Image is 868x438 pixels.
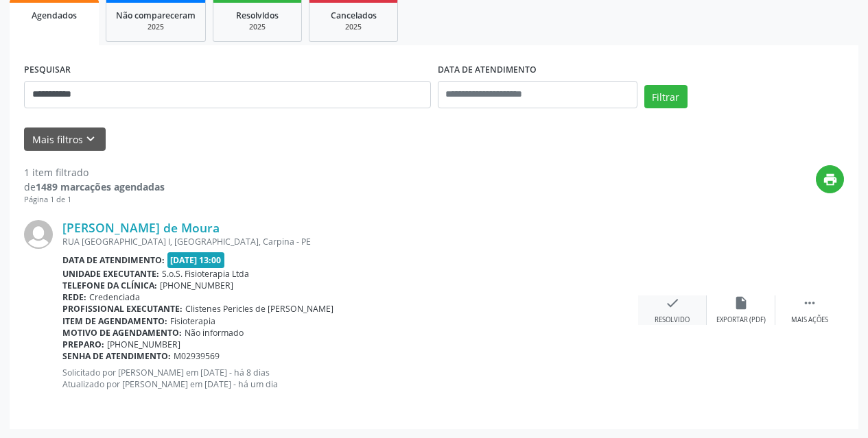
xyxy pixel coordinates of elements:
[24,180,165,194] div: de
[62,315,167,327] b: Item de agendamento:
[62,254,165,266] b: Data de atendimento:
[62,236,638,247] div: RUA [GEOGRAPHIC_DATA] I, [GEOGRAPHIC_DATA], Carpina - PE
[716,315,766,325] div: Exportar (PDF)
[116,22,196,32] div: 2025
[331,10,377,21] span: Cancelados
[62,291,86,303] b: Rede:
[24,165,165,180] div: 1 item filtrado
[24,60,71,81] label: PESQUISAR
[62,280,157,291] b: Telefone da clínica:
[32,10,77,21] span: Agendados
[62,268,159,280] b: Unidade executante:
[791,315,828,325] div: Mais ações
[236,10,279,21] span: Resolvidos
[116,10,196,21] span: Não compareceram
[823,172,838,187] i: print
[734,295,749,311] i: insert_drive_file
[62,303,183,315] b: Profissional executante:
[644,85,688,108] button: Filtrar
[162,268,249,280] span: S.o.S. Fisioterapia Ltda
[665,295,680,311] i: check
[24,194,165,206] div: Página 1 de 1
[319,22,388,32] div: 2025
[24,220,53,249] img: img
[89,291,140,303] span: Credenciada
[174,350,220,362] span: M02939569
[223,22,292,32] div: 2025
[83,132,98,147] i: keyboard_arrow_down
[185,327,244,339] span: Não informado
[438,60,537,81] label: DATA DE ATENDIMENTO
[167,252,225,268] span: [DATE] 13:00
[62,350,171,362] b: Senha de atendimento:
[36,180,165,193] strong: 1489 marcações agendadas
[24,127,106,151] button: Mais filtroskeyboard_arrow_down
[816,165,844,193] button: print
[160,280,233,291] span: [PHONE_NUMBER]
[185,303,333,315] span: Clistenes Pericles de [PERSON_NAME]
[170,315,215,327] span: Fisioterapia
[802,295,817,311] i: 
[62,220,220,235] a: [PERSON_NAME] de Moura
[107,339,180,350] span: [PHONE_NUMBER]
[62,327,182,339] b: Motivo de agendamento:
[62,367,638,390] p: Solicitado por [PERSON_NAME] em [DATE] - há 8 dias Atualizado por [PERSON_NAME] em [DATE] - há um...
[655,315,690,325] div: Resolvido
[62,339,104,350] b: Preparo:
